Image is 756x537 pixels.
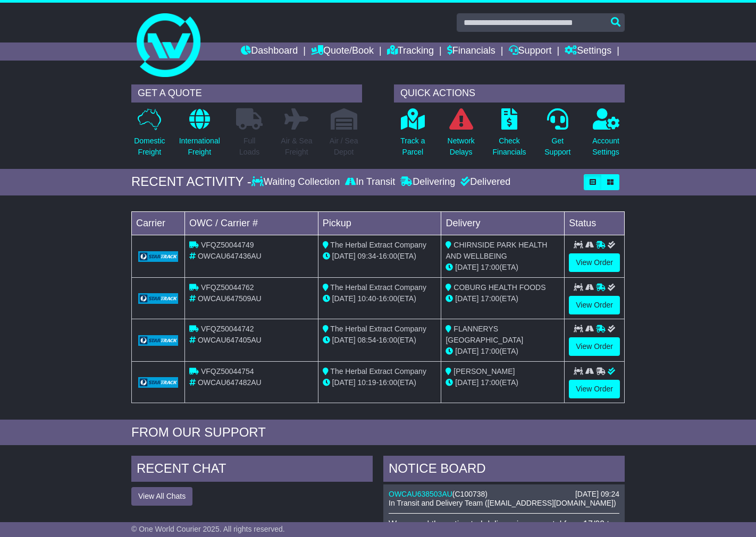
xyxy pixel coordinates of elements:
[389,499,616,507] span: In Transit and Delivery Team ([EMAIL_ADDRESS][DOMAIN_NAME])
[198,336,262,344] span: OWCAU647405AU
[455,378,478,387] span: [DATE]
[198,252,262,260] span: OWCAU647436AU
[441,211,565,235] td: Delivery
[318,211,441,235] td: Pickup
[138,335,178,346] img: GetCarrierServiceLogo
[358,294,376,303] span: 10:40
[330,241,426,249] span: The Herbal Extract Company
[330,325,426,333] span: The Herbal Extract Company
[565,211,625,235] td: Status
[389,490,619,499] div: ( )
[455,263,478,271] span: [DATE]
[398,176,458,188] div: Delivering
[400,135,425,158] p: Track a Parcel
[132,211,185,235] td: Carrier
[447,108,475,164] a: NetworkDelays
[492,108,526,164] a: CheckFinancials
[358,252,376,260] span: 09:34
[383,456,625,484] div: NOTICE BOARD
[201,325,254,333] span: VFQZ50044742
[236,135,263,158] p: Full Loads
[446,325,523,344] span: FLANNERYS [GEOGRAPHIC_DATA]
[446,262,560,273] div: (ETA)
[185,211,318,235] td: OWC / Carrier #
[201,283,254,292] span: VFQZ50044762
[453,283,545,292] span: COBURG HEALTH FOODS
[201,367,254,376] span: VFQZ50044754
[379,252,397,260] span: 16:00
[446,346,560,357] div: (ETA)
[198,294,262,303] span: OWCAU647509AU
[241,42,298,61] a: Dashboard
[358,378,376,387] span: 10:19
[332,294,356,303] span: [DATE]
[332,378,356,387] span: [DATE]
[565,42,611,61] a: Settings
[379,294,397,303] span: 16:00
[394,84,625,103] div: QUICK ACTIONS
[455,490,485,498] span: C100738
[458,176,510,188] div: Delivered
[330,283,426,292] span: The Herbal Extract Company
[544,108,571,164] a: GetSupport
[379,378,397,387] span: 16:00
[387,42,434,61] a: Tracking
[592,108,620,164] a: AccountSettings
[509,42,552,61] a: Support
[379,336,397,344] span: 16:00
[389,490,452,498] a: OWCAU638503AU
[446,293,560,304] div: (ETA)
[455,294,478,303] span: [DATE]
[446,377,560,388] div: (ETA)
[481,378,499,387] span: 17:00
[138,251,178,262] img: GetCarrierServiceLogo
[138,293,178,304] img: GetCarrierServiceLogo
[569,380,620,398] a: View Order
[446,241,547,260] span: CHIRNSIDE PARK HEALTH AND WELLBEING
[481,294,499,303] span: 17:00
[131,174,251,190] div: RECENT ACTIVITY -
[569,253,620,272] a: View Order
[455,347,478,355] span: [DATE]
[544,135,570,158] p: Get Support
[400,108,425,164] a: Track aParcel
[134,135,165,158] p: Domestic Freight
[332,336,356,344] span: [DATE]
[251,176,342,188] div: Waiting Collection
[179,108,221,164] a: InternationalFreight
[448,135,475,158] p: Network Delays
[131,456,373,484] div: RECENT CHAT
[569,337,620,356] a: View Order
[481,263,499,271] span: 17:00
[323,251,437,262] div: - (ETA)
[342,176,398,188] div: In Transit
[323,293,437,304] div: - (ETA)
[358,336,376,344] span: 08:54
[131,525,285,533] span: © One World Courier 2025. All rights reserved.
[330,135,358,158] p: Air / Sea Depot
[198,378,262,387] span: OWCAU647482AU
[332,252,356,260] span: [DATE]
[179,135,220,158] p: International Freight
[569,296,620,314] a: View Order
[592,135,619,158] p: Account Settings
[201,241,254,249] span: VFQZ50044749
[311,42,374,61] a: Quote/Book
[323,335,437,346] div: - (ETA)
[575,490,619,499] div: [DATE] 09:24
[323,377,437,388] div: - (ETA)
[330,367,426,376] span: The Herbal Extract Company
[138,377,178,388] img: GetCarrierServiceLogo
[131,487,192,506] button: View All Chats
[133,108,165,164] a: DomesticFreight
[481,347,499,355] span: 17:00
[492,135,526,158] p: Check Financials
[453,367,515,376] span: [PERSON_NAME]
[131,425,625,440] div: FROM OUR SUPPORT
[131,84,362,103] div: GET A QUOTE
[281,135,312,158] p: Air & Sea Freight
[447,42,495,61] a: Financials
